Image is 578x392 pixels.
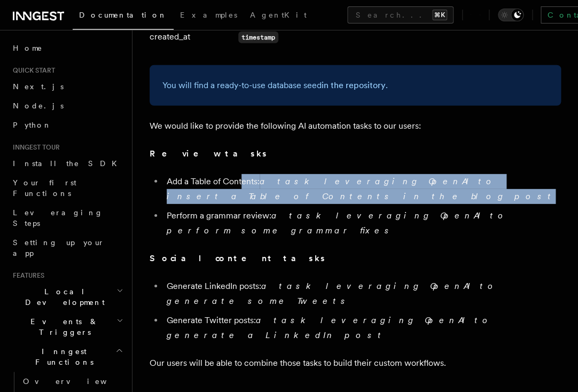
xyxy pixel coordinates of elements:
[238,32,278,43] code: timestamp
[167,210,510,236] em: a task leveraging OpenAI to perform some grammar fixes
[19,372,126,391] a: Overview
[347,6,454,23] button: Search...⌘K
[9,271,44,280] span: Features
[167,315,494,340] em: a task leveraging OpenAI to generate a LinkedIn post
[9,203,126,233] a: Leveraging Steps
[9,96,126,115] a: Node.js
[163,279,561,309] li: Generate LinkedIn posts:
[498,9,524,21] button: Toggle dark mode
[9,282,126,312] button: Local Development
[9,38,126,58] a: Home
[150,356,561,371] p: Our users will be able to combine those tasks to build their custom workflows.
[9,143,60,152] span: Inngest tour
[23,377,133,386] span: Overview
[322,80,386,90] a: in the repository
[9,173,126,203] a: Your first Functions
[13,121,52,129] span: Python
[250,11,307,19] span: AgentKit
[13,159,123,168] span: Install the SDK
[13,178,76,198] span: Your first Functions
[9,154,126,173] a: Install the SDK
[150,253,326,263] strong: Social content tasks
[13,208,103,228] span: Leveraging Steps
[13,101,64,110] span: Node.js
[13,238,105,257] span: Setting up your app
[162,78,548,93] p: You will find a ready-to-use database seed .
[432,10,447,20] kbd: ⌘K
[9,77,126,96] a: Next.js
[180,11,237,19] span: Examples
[167,176,556,201] em: a task leveraging OpenAI to insert a Table of Contents in the blog post
[13,43,43,53] span: Home
[163,174,561,204] li: Add a Table of Contents:
[79,11,167,19] span: Documentation
[9,66,55,75] span: Quick start
[9,286,116,308] span: Local Development
[9,233,126,263] a: Setting up your app
[9,316,116,338] span: Events & Triggers
[13,82,64,91] span: Next.js
[174,3,244,29] a: Examples
[9,115,126,135] a: Python
[9,312,126,342] button: Events & Triggers
[163,313,561,343] li: Generate Twitter posts:
[150,119,561,134] p: We would like to provide the following AI automation tasks to our users:
[73,3,174,30] a: Documentation
[150,26,234,48] td: created_at
[163,208,561,238] li: Perform a grammar review:
[244,3,313,29] a: AgentKit
[9,346,115,367] span: Inngest Functions
[167,281,499,306] em: a task leveraging OpenAI to generate some Tweets
[9,342,126,372] button: Inngest Functions
[150,148,268,159] strong: Review tasks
